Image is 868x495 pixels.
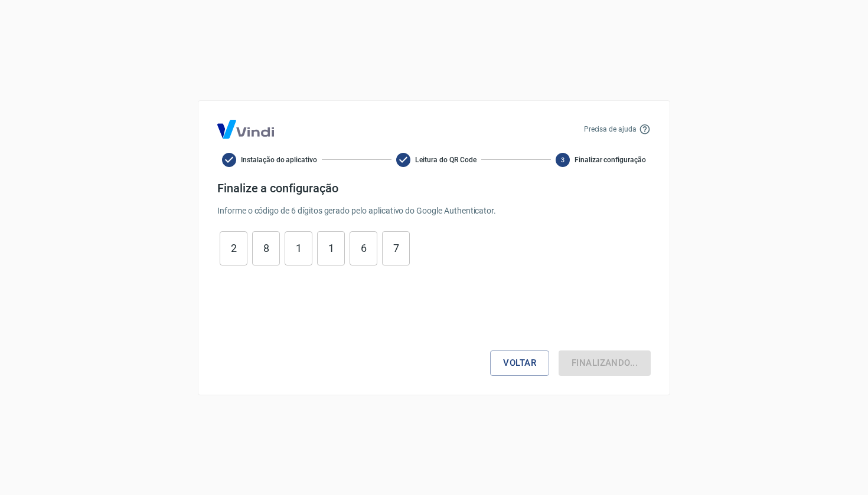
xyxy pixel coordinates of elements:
[241,155,317,165] span: Instalação do aplicativo
[217,120,274,139] img: Logo Vind
[584,124,637,135] p: Precisa de ajuda
[217,205,651,217] p: Informe o código de 6 dígitos gerado pelo aplicativo do Google Authenticator.
[561,156,564,163] text: 3
[217,181,651,195] h4: Finalize a configuração
[490,350,549,375] button: Voltar
[575,155,646,165] span: Finalizar configuração
[415,155,476,165] span: Leitura do QR Code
